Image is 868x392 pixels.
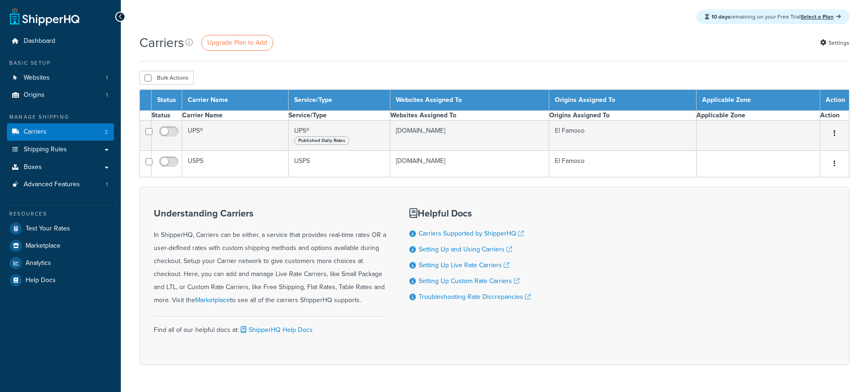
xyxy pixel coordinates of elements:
[549,111,696,121] th: Origins Assigned To
[24,128,46,136] span: Carriers
[390,90,549,111] th: Websites Assigned To
[24,163,42,171] span: Boxes
[7,210,114,218] div: Resources
[106,181,108,189] span: 1
[549,90,696,111] th: Origins Assigned To
[820,90,849,111] th: Action
[151,111,182,121] th: Status
[106,91,108,99] span: 1
[289,111,390,121] th: Service/Type
[154,208,386,307] div: In ShipperHQ, Carriers can be either, a service that provides real-time rates OR a user-defined r...
[106,74,108,82] span: 1
[24,91,45,99] span: Origins
[289,90,390,111] th: Service/Type
[7,141,114,158] a: Shipping Rules
[139,71,194,85] button: Bulk Actions
[207,38,267,47] span: Upgrade Plan to Add
[10,7,79,26] a: ShipperHQ Home
[419,244,512,254] a: Setting Up and Using Carriers
[390,151,549,177] td: [DOMAIN_NAME]
[419,276,519,286] a: Setting Up Custom Rate Carriers
[7,176,114,193] a: Advanced Features 1
[7,87,114,104] a: Origins 1
[697,9,849,24] div: remaining on your Free Trial
[26,259,51,267] span: Analytics
[7,33,114,50] a: Dashboard
[696,90,820,111] th: Applicable Zone
[182,121,289,151] td: UPS®
[24,146,67,154] span: Shipping Rules
[7,87,114,104] li: Origins
[820,36,849,49] a: Settings
[7,176,114,193] li: Advanced Features
[105,128,108,136] span: 2
[7,123,114,141] a: Carriers 2
[154,208,386,218] h3: Understanding Carriers
[24,181,80,189] span: Advanced Features
[549,121,696,151] td: El Famoso
[7,159,114,176] a: Boxes
[390,111,549,121] th: Websites Assigned To
[195,295,230,305] a: Marketplace
[7,59,114,67] div: Basic Setup
[7,123,114,141] li: Carriers
[419,292,531,302] a: Troubleshooting Rate Discrepancies
[711,13,730,21] strong: 10 days
[7,220,114,237] a: Test Your Rates
[7,113,114,121] div: Manage Shipping
[289,151,390,177] td: USPS
[151,90,182,111] th: Status
[419,229,524,238] a: Carriers Supported by ShipperHQ
[7,272,114,289] a: Help Docs
[7,69,114,87] li: Websites
[26,242,60,250] span: Marketplace
[7,69,114,87] a: Websites 1
[182,151,289,177] td: USPS
[409,208,531,218] h3: Helpful Docs
[26,225,70,233] span: Test Your Rates
[820,111,849,121] th: Action
[289,121,390,151] td: UPS®
[201,35,273,51] a: Upgrade Plan to Add
[182,90,289,111] th: Carrier Name
[154,316,386,337] div: Find all of our helpful docs at:
[549,151,696,177] td: El Famoso
[390,121,549,151] td: [DOMAIN_NAME]
[419,260,509,270] a: Setting Up Live Rate Carriers
[801,13,841,21] a: Select a Plan
[239,325,313,335] a: ShipperHQ Help Docs
[24,74,50,82] span: Websites
[7,255,114,271] a: Analytics
[696,111,820,121] th: Applicable Zone
[139,34,184,52] h1: Carriers
[24,37,55,45] span: Dashboard
[182,111,289,121] th: Carrier Name
[26,277,56,284] span: Help Docs
[7,237,114,254] a: Marketplace
[294,136,349,145] span: Published Daily Rates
